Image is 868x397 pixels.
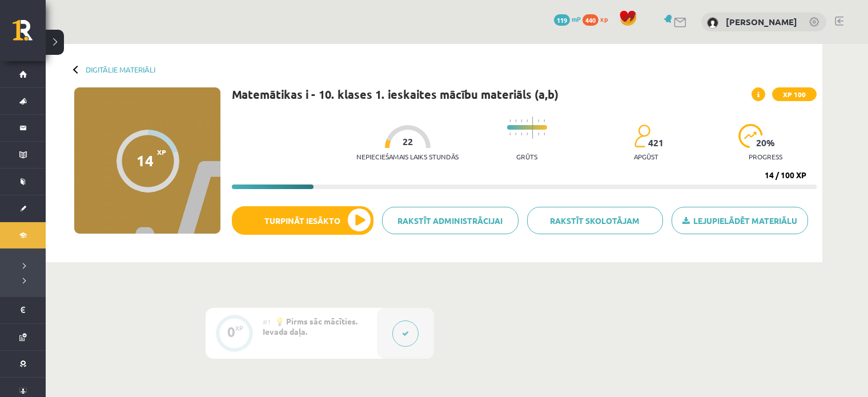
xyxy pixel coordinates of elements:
[515,133,516,135] img: icon-short-line-57e1e144782c952c97e751825c79c345078a6d821885a25fce030b3d8c18986b.svg
[521,119,522,122] img: icon-short-line-57e1e144782c952c97e751825c79c345078a6d821885a25fce030b3d8c18986b.svg
[554,14,570,26] span: 119
[232,206,373,235] button: Turpināt iesākto
[227,327,235,337] div: 0
[235,325,243,331] div: XP
[356,153,459,161] p: Nepieciešamais laiks stundās
[13,20,46,49] a: Rīgas 1. Tālmācības vidusskola
[648,138,664,148] span: 421
[527,207,664,234] a: Rakstīt skolotājam
[516,153,537,161] p: Grūts
[509,133,511,135] img: icon-short-line-57e1e144782c952c97e751825c79c345078a6d821885a25fce030b3d8c18986b.svg
[136,152,154,169] div: 14
[263,317,271,326] span: #1
[86,65,155,74] a: Digitālie materiāli
[600,14,608,23] span: xp
[554,14,581,23] a: 119 mP
[756,138,775,148] span: 20 %
[544,119,545,122] img: icon-short-line-57e1e144782c952c97e751825c79c345078a6d821885a25fce030b3d8c18986b.svg
[672,207,808,234] a: Lejupielādēt materiālu
[527,119,528,122] img: icon-short-line-57e1e144782c952c97e751825c79c345078a6d821885a25fce030b3d8c18986b.svg
[582,14,598,26] span: 440
[634,124,650,148] img: students-c634bb4e5e11cddfef0936a35e636f08e4e9abd3cc4e673bd6f9a4125e45ecb1.svg
[382,207,519,234] a: Rakstīt administrācijai
[726,16,797,27] a: [PERSON_NAME]
[521,133,522,135] img: icon-short-line-57e1e144782c952c97e751825c79c345078a6d821885a25fce030b3d8c18986b.svg
[538,119,539,122] img: icon-short-line-57e1e144782c952c97e751825c79c345078a6d821885a25fce030b3d8c18986b.svg
[749,153,782,161] p: progress
[263,316,357,336] span: 💡 Pirms sāc mācīties. Ievada daļa.
[403,137,413,147] span: 22
[157,148,166,156] span: XP
[772,87,817,101] span: XP 100
[582,14,613,23] a: 440 xp
[634,153,658,161] p: apgūst
[509,119,511,122] img: icon-short-line-57e1e144782c952c97e751825c79c345078a6d821885a25fce030b3d8c18986b.svg
[738,124,763,148] img: icon-progress-161ccf0a02000e728c5f80fcf4c31c7af3da0e1684b2b1d7c360e028c24a22f1.svg
[527,133,528,135] img: icon-short-line-57e1e144782c952c97e751825c79c345078a6d821885a25fce030b3d8c18986b.svg
[232,87,558,101] h1: Matemātikas i - 10. klases 1. ieskaites mācību materiāls (a,b)
[707,17,718,29] img: Rauls Rimkus
[544,133,545,135] img: icon-short-line-57e1e144782c952c97e751825c79c345078a6d821885a25fce030b3d8c18986b.svg
[515,119,516,122] img: icon-short-line-57e1e144782c952c97e751825c79c345078a6d821885a25fce030b3d8c18986b.svg
[538,133,539,135] img: icon-short-line-57e1e144782c952c97e751825c79c345078a6d821885a25fce030b3d8c18986b.svg
[532,117,533,139] img: icon-long-line-d9ea69661e0d244f92f715978eff75569469978d946b2353a9bb055b3ed8787d.svg
[572,14,581,23] span: mP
